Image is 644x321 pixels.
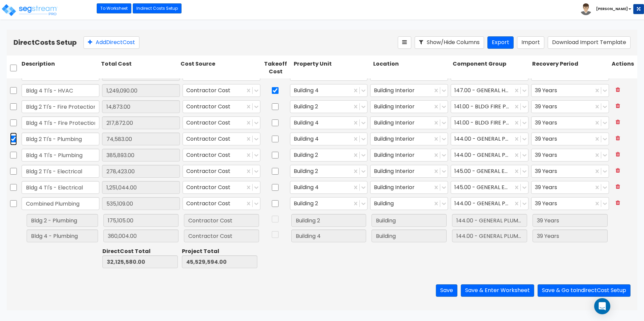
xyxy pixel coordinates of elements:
[370,133,448,145] div: Building Interior
[27,229,98,242] input: Bldg 4 - Plumbing
[452,229,527,242] input: 144.00 - GENERAL PLUMBING
[1,3,58,17] img: logo_pro_r.png
[531,165,609,178] div: 39 Years
[612,133,624,144] button: Delete Row
[415,36,484,49] button: Show/Hide Columns
[517,36,544,49] button: Import
[27,214,98,227] input: Bldg 2 - Plumbing
[290,181,368,194] div: Building 4
[372,229,447,242] input: Building
[596,6,628,11] b: [PERSON_NAME]
[531,59,610,77] div: Recovery Period
[533,214,608,227] input: 39 Years
[531,149,609,162] div: 39 Years
[20,59,100,77] div: Description
[612,165,624,177] button: Delete Row
[531,116,609,129] div: 39 Years
[370,197,448,210] div: Building
[451,149,528,162] div: 144.00 - GENERAL PLUMBING
[612,116,624,128] button: Delete Row
[594,298,610,314] div: Open Intercom Messenger
[612,149,624,160] button: Delete Row
[103,214,179,227] input: 175,105.00
[183,197,260,210] div: Contractor Cost
[531,133,609,145] div: 39 Years
[184,229,259,242] input: Contractor Cost
[370,116,448,129] div: Building Interior
[451,84,528,97] div: 147.00 - GENERAL HVAC EQUIPMENT/DUCTWORK
[610,59,637,77] div: Actions
[372,214,447,227] input: Building
[461,284,534,297] button: Save & Enter Worksheet
[451,133,528,145] div: 144.00 - GENERAL PLUMBING
[398,36,411,49] button: Reorder Items
[612,100,624,112] button: Delete Row
[451,197,528,210] div: 144.00 - GENERAL PLUMBING
[183,181,260,194] div: Contractor Cost
[291,214,366,227] input: Building 2
[183,133,260,145] div: Contractor Cost
[436,284,457,297] button: Save
[451,59,531,77] div: Component Group
[97,3,131,13] a: To Worksheet
[290,149,368,162] div: Building 2
[100,59,179,77] div: Total Cost
[370,181,448,194] div: Building Interior
[370,165,448,178] div: Building Interior
[451,116,528,129] div: 141.00 - BLDG FIRE PROTECTION
[179,59,259,77] div: Cost Source
[183,165,260,178] div: Contractor Cost
[451,165,528,178] div: 145.00 - GENERAL ELECTRICAL
[183,149,260,162] div: Contractor Cost
[612,181,624,193] button: Delete Row
[183,116,260,129] div: Contractor Cost
[451,100,528,113] div: 141.00 - BLDG FIRE PROTECTION
[259,59,292,77] div: Takeoff Cost
[184,214,259,227] input: Contractor Cost
[183,84,260,97] div: Contractor Cost
[290,100,368,113] div: Building 2
[531,84,609,97] div: 39 Years
[372,59,451,77] div: Location
[290,197,368,210] div: Building 2
[133,3,182,13] a: Indirect Costs Setup
[538,284,631,297] button: Save & Go toIndirectCost Setup
[291,229,366,242] input: Building 4
[103,229,179,242] input: 360,004.00
[183,100,260,113] div: Contractor Cost
[102,248,178,255] div: Direct Cost Total
[370,149,448,162] div: Building Interior
[533,229,608,242] input: 39 Years
[612,197,624,209] button: Delete Row
[612,84,624,96] button: Delete Row
[290,165,368,178] div: Building 2
[531,197,609,210] div: 39 Years
[13,38,77,47] b: Direct Costs Setup
[290,84,368,97] div: Building 4
[370,100,448,113] div: Building Interior
[290,133,368,145] div: Building 4
[487,36,514,49] button: Export
[531,100,609,113] div: 39 Years
[182,248,257,255] div: Project Total
[452,214,527,227] input: 144.00 - GENERAL PLUMBING
[531,181,609,194] div: 39 Years
[292,59,372,77] div: Property Unit
[451,181,528,194] div: 145.00 - GENERAL ELECTRICAL
[548,36,631,49] button: Download Import Template
[290,116,368,129] div: Building 4
[580,3,592,15] img: avatar.png
[84,36,139,49] button: AddDirectCost
[370,84,448,97] div: Building Interior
